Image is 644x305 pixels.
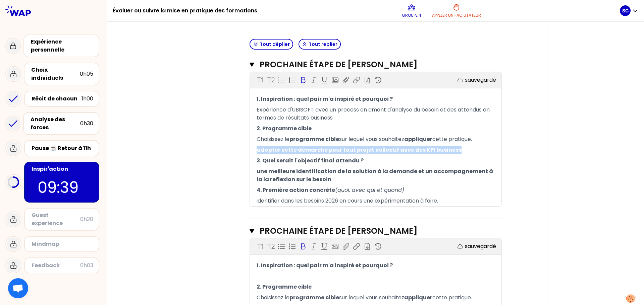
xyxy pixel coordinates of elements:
[257,186,335,194] span: 4. Première action concrète
[31,66,80,82] div: Choix individuels
[32,211,80,227] div: Guest experience
[32,240,93,248] div: Mindmap
[339,135,404,143] span: sur lequel vous souhaitez
[257,261,393,269] span: 1. Inspiration : quel pair m'a inspiré et pourquoi ?
[289,294,339,301] span: programme cible
[32,261,80,270] div: Feedback
[8,278,28,298] div: Ouvrir le chat
[339,294,404,301] span: sur lequel vous souhaitez
[80,120,93,128] div: 0h30
[257,135,289,143] span: Choisissez le
[432,135,472,143] span: cette pratique.
[299,39,341,50] button: Tout replier
[32,144,93,152] div: Pause ☕️ Retour à 11h
[622,7,629,14] p: SC
[267,242,275,251] p: T2
[289,135,339,143] span: programme cible
[404,135,432,143] span: appliquer
[257,294,289,301] span: Choisissez le
[257,242,263,251] p: T1
[257,75,263,85] p: T1
[32,165,93,173] div: Inspir'action
[80,261,93,270] div: 0h03
[80,70,93,78] div: 0h05
[80,215,93,223] div: 0h20
[429,1,484,21] button: Appeler un facilitateur
[257,95,393,103] span: 1. Inspiration : quel pair m'a inspiré et pourquoi ?
[335,186,404,194] span: (quoi, avec qui et quand)
[267,75,275,85] p: T2
[257,125,312,132] span: 2. Programme cible
[257,197,438,205] span: identifier dans les besoins 2026 en cours une expérimentation à faire.
[31,38,93,54] div: Expérience personnelle
[260,59,476,70] h3: Prochaine étape de [PERSON_NAME]
[38,176,86,199] p: 09:39
[399,1,424,21] button: Groupe 4
[404,294,432,301] span: appliquer
[32,95,82,103] div: Récit de chacun
[432,294,472,301] span: cette pratique.
[31,116,80,132] div: Analyse des forces
[257,283,312,291] span: 2. Programme cible
[465,242,496,250] p: sauvegardé
[257,157,364,164] span: 3. Quel serait l'objectif final attendu ?
[260,226,476,236] h3: Prochaine étape de [PERSON_NAME]
[432,13,481,18] p: Appeler un facilitateur
[257,106,491,122] span: Expérience d'UBISOFT avec un process en amont d'analyse du besoin et des attendus en termes de ré...
[250,59,502,70] button: Prochaine étape de [PERSON_NAME]
[402,13,421,18] p: Groupe 4
[250,226,502,236] button: Prochaine étape de [PERSON_NAME]
[82,95,93,103] div: 1h00
[257,146,462,154] span: adopter cette démarche pour tout projet collectif avec des KPI business
[250,39,293,50] button: Tout déplier
[620,5,639,16] button: SC
[465,76,496,84] p: sauvegardé
[257,167,494,183] span: une meilleure identification de la solution à la demande et un accompagnement à la la reflexion s...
